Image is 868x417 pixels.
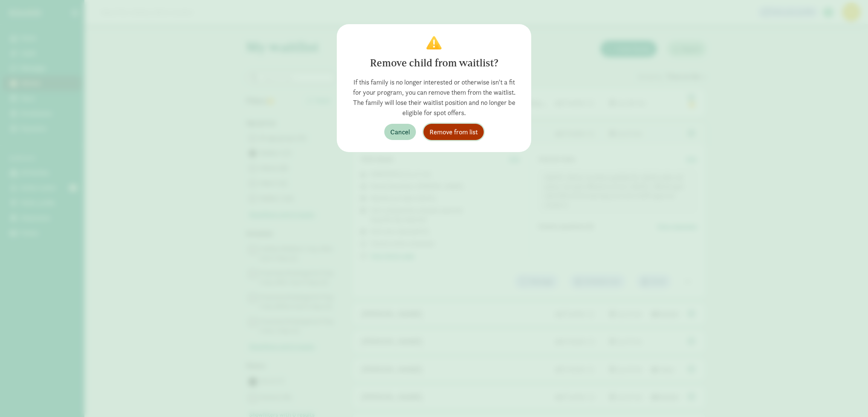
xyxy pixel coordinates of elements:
[426,36,442,49] img: Confirm
[423,124,484,140] button: Remove from list
[349,77,519,118] div: If this family is no longer interested or otherwise isn't a fit for your program, you can remove ...
[384,124,416,140] button: Cancel
[349,55,519,71] div: Remove child from waitlist?
[830,381,868,417] iframe: Chat Widget
[390,127,410,137] span: Cancel
[429,127,478,137] span: Remove from list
